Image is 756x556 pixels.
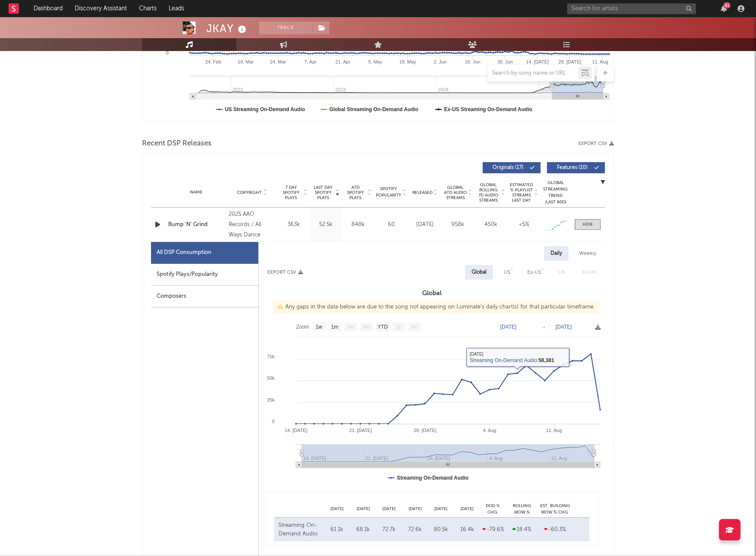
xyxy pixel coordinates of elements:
[482,526,504,534] div: -79.6 %
[368,59,383,64] text: 5. May
[378,324,388,330] text: YTD
[376,221,406,229] div: 60
[168,221,224,229] a: Bump 'N' Grind
[444,185,467,200] span: Global ATD Audio Streams
[444,106,532,112] text: Ex-US Streaming On-Demand Audio
[497,59,513,64] text: 30. Jun
[396,324,401,330] text: 1y
[527,267,541,278] div: Ex-US
[573,246,603,261] div: Weekly
[205,59,221,64] text: 24. Feb
[430,526,452,534] div: 80.5k
[238,59,254,64] text: 10. Mar
[312,221,340,229] div: 52.5k
[350,506,376,512] div: [DATE]
[324,506,350,512] div: [DATE]
[237,190,262,195] span: Copyright
[378,526,400,534] div: 72.7k
[411,324,417,330] text: All
[225,106,305,112] text: US Streaming On-Demand Audio
[483,162,541,173] button: Originals(17)
[567,3,696,14] input: Search for artists
[330,106,419,112] text: Global Streaming On-Demand Audio
[465,59,480,64] text: 16. Jun
[488,165,528,170] span: Originals ( 17 )
[316,324,323,330] text: 1w
[543,180,569,205] div: Global Streaming Trend (Last 60D)
[270,59,286,64] text: 24. Mar
[538,503,572,515] div: Est. Building WoW % Chg.
[504,267,510,278] div: US
[544,246,569,261] div: Daily
[347,324,354,330] text: 3m
[285,428,308,433] text: 14. [DATE]
[721,5,727,12] button: 81
[404,526,426,534] div: 72.6k
[456,526,478,534] div: 16.4k
[488,70,578,77] input: Search by song name or URL
[267,270,303,275] button: Export CSV
[267,397,275,402] text: 25k
[326,526,348,534] div: 61.1k
[206,21,248,36] div: JKAY
[547,162,605,173] button: Features(10)
[397,475,469,481] text: Streaming On-Demand Audio
[349,428,372,433] text: 21. [DATE]
[526,59,549,64] text: 14. [DATE]
[556,324,572,330] text: [DATE]
[510,182,533,203] span: Estimated % Playlist Streams Last Day
[278,521,322,538] div: Streaming On-Demand Audio
[376,186,402,199] span: Spotify Popularity
[259,288,605,299] h3: Global
[402,506,428,512] div: [DATE]
[166,50,169,55] text: 0
[434,59,447,64] text: 2. Jun
[157,248,212,258] div: All DSP Consumption
[477,182,500,203] span: Global Rolling 7D Audio Streams
[312,185,335,200] span: Last Day Spotify Plays
[142,139,212,149] span: Recent DSP Releases
[280,221,308,229] div: 363k
[352,526,374,534] div: 68.1k
[259,21,313,34] button: Track
[411,221,439,229] div: [DATE]
[296,324,309,330] text: Zoom
[151,242,258,264] div: All DSP Consumption
[412,190,432,195] span: Released
[480,503,506,515] div: DoD % Chg.
[546,428,562,433] text: 11. Aug
[578,141,614,146] button: Export CSV
[506,503,538,515] div: Rolling WoW % Chg.
[428,506,454,512] div: [DATE]
[454,506,480,512] div: [DATE]
[304,59,317,64] text: 7. Apr
[399,59,417,64] text: 19. May
[510,221,538,229] div: <5%
[414,428,436,433] text: 28. [DATE]
[336,59,351,64] text: 21. Apr
[444,221,472,229] div: 958k
[500,324,517,330] text: [DATE]
[472,267,487,278] div: Global
[331,324,339,330] text: 1m
[267,375,275,381] text: 50k
[273,301,599,314] div: Any gaps in the data below are due to the song not appearing on Luminate's daily chart(s) for tha...
[151,264,258,286] div: Spotify Plays/Popularity
[363,324,370,330] text: 6m
[540,526,570,534] div: -60.3 %
[477,221,505,229] div: 450k
[723,2,731,9] div: 81
[272,419,275,424] text: 0
[553,165,592,170] span: Features ( 10 )
[267,354,275,359] text: 75k
[280,185,302,200] span: 7 Day Spotify Plays
[344,221,372,229] div: 848k
[168,189,224,196] div: Name
[376,506,402,512] div: [DATE]
[483,428,496,433] text: 4. Aug
[344,185,367,200] span: ATD Spotify Plays
[229,209,275,240] div: 2025 AAO Records / All Ways Dance
[508,526,536,534] div: 18.4 %
[559,59,581,64] text: 28. [DATE]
